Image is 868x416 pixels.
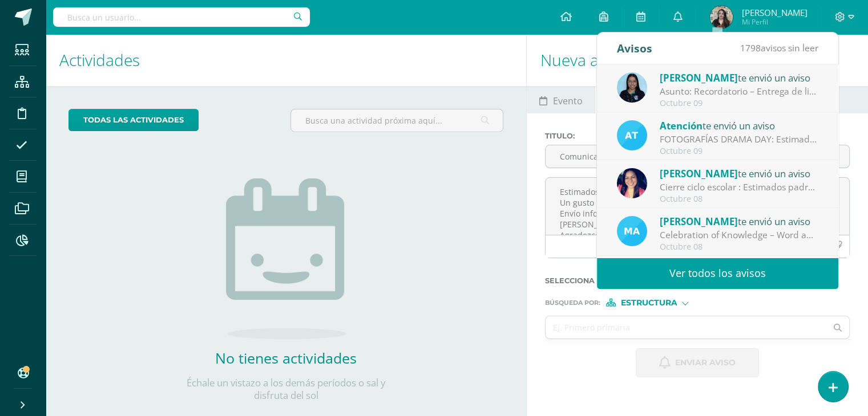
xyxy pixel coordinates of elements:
[620,300,677,306] span: Estructura
[741,17,807,27] span: Mi Perfil
[172,348,400,368] h2: No tienes actividades
[660,118,818,133] div: te envió un aviso
[545,276,850,285] label: Selecciona los grupos a enviar aviso :
[660,70,818,85] div: te envió un aviso
[660,166,818,181] div: te envió un aviso
[660,119,703,132] span: Atención
[59,34,512,86] h1: Actividades
[660,99,818,108] div: Octubre 09
[660,194,818,204] div: Octubre 08
[740,42,818,54] span: avisos sin leer
[595,86,656,113] a: Aviso
[660,146,818,156] div: Octubre 09
[597,258,838,289] a: Ver todos los avisos
[553,87,583,115] span: Evento
[546,316,826,338] input: Ej. Primero primaria
[617,168,647,198] img: 7118ac30b0313437625b59fc2ffd5a9e.png
[527,86,595,113] a: Evento
[68,109,199,131] a: todas las Actividades
[660,167,738,180] span: [PERSON_NAME]
[710,6,733,28] img: bed1e4e9b1a54bdb08cb8b30eecc1fa0.png
[660,85,818,98] div: Asunto: Recordatorio – Entrega de libro de alquiler Matemática CONAMAT: Estimados padres de famil...
[172,377,400,402] p: Échale un vistazo a los demás períodos o sal y disfruta del sol
[545,300,600,306] span: Búsqueda por :
[636,348,759,377] button: Enviar aviso
[617,72,647,103] img: 1c2e75a0a924ffa84caa3ccf4b89f7cc.png
[741,7,807,18] span: [PERSON_NAME]
[660,181,818,194] div: Cierre ciclo escolar : Estimados padres de familia, compartirmos información importante sobre nue...
[660,71,738,84] span: [PERSON_NAME]
[53,7,310,27] input: Busca un usuario...
[606,299,692,307] div: [object Object]
[660,133,818,146] div: FOTOGRAFÍAS DRAMA DAY: Estimados padres de familia, Por este medio les compartimos las fotografía...
[226,178,346,339] img: no_activities.png
[617,216,647,246] img: 51297686cd001f20f1b4136f7b1f914a.png
[660,214,818,229] div: te envió un aviso
[660,242,818,252] div: Octubre 08
[740,42,761,54] span: 1798
[675,349,736,377] span: Enviar aviso
[660,215,738,228] span: [PERSON_NAME]
[546,145,849,168] input: Titulo
[617,120,647,150] img: 9fc725f787f6a993fc92a288b7a8b70c.png
[291,109,503,132] input: Busca una actividad próxima aquí...
[660,229,818,242] div: Celebration of Knowledge – Word and Sentence Study: Dear Families and Students, We’re excited to ...
[545,132,850,140] label: Titulo :
[617,32,652,64] div: Avisos
[540,34,854,86] h1: Nueva actividad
